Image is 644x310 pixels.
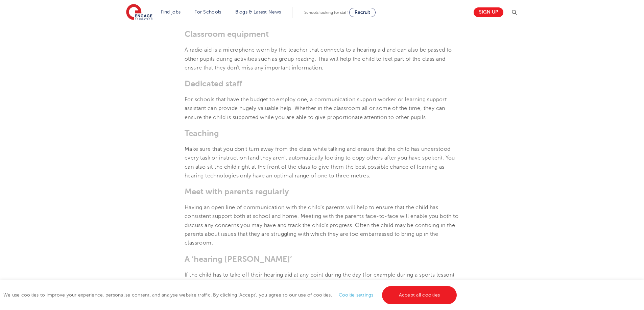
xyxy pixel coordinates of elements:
[185,187,289,196] span: Meet with parents regularly
[349,8,376,17] a: Recruit
[185,129,219,138] span: Teaching
[185,254,292,264] span: A ‘hearing [PERSON_NAME]’
[382,286,457,304] a: Accept all cookies
[185,146,455,179] span: Make sure that you don’t turn away from the class while talking and ensure that the child has und...
[304,10,348,15] span: Schools looking for staff
[126,4,152,21] img: Engage Education
[161,9,181,15] a: Find jobs
[339,292,374,298] a: Cookie settings
[3,292,458,298] span: We use cookies to improve your experience, personalise content, and analyse website traffic. By c...
[185,79,242,88] span: Dedicated staff
[194,9,221,15] a: For Schools
[185,29,269,39] span: Classroom equipment
[185,272,454,296] span: If the child has to take off their hearing aid at any point during the day (for example during a ...
[235,9,281,15] a: Blogs & Latest News
[355,10,370,15] span: Recruit
[185,96,447,120] span: For schools that have the budget to employ one, a communication support worker or learning suppor...
[185,204,458,246] span: Having an open line of communication with the child’s parents will help to ensure that the child ...
[474,7,503,17] a: Sign up
[185,47,452,71] span: A radio aid is a microphone worn by the teacher that connects to a hearing aid and can also be pa...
